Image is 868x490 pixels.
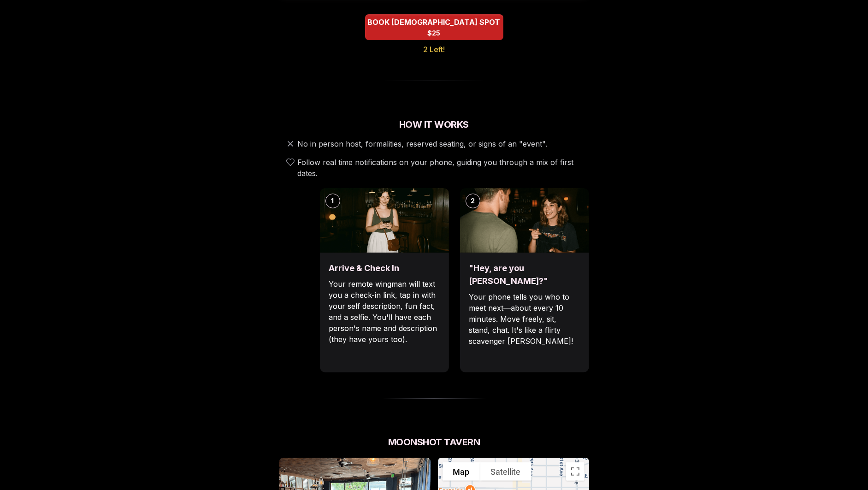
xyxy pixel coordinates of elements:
img: Arrive & Check In [320,188,449,253]
span: Follow real time notifications on your phone, guiding you through a mix of first dates. [298,157,585,179]
h3: Arrive & Check In [329,262,440,275]
button: BOOK BISEXUAL SPOT - 2 Left! [365,14,503,40]
h2: How It Works [279,118,589,131]
span: 2 Left! [423,44,445,55]
img: "Hey, are you Max?" [460,188,589,253]
button: Toggle fullscreen view [566,462,585,481]
h2: Moonshot Tavern [279,436,589,449]
button: Show satellite imagery [480,462,531,481]
p: Your remote wingman will text you a check-in link, tap in with your self description, fun fact, a... [329,278,440,345]
button: Show street map [443,462,480,481]
span: No in person host, formalities, reserved seating, or signs of an "event". [298,138,548,149]
div: 1 [325,194,340,208]
span: $25 [428,29,441,38]
p: Your phone tells you who to meet next—about every 10 minutes. Move freely, sit, stand, chat. It's... [469,291,580,347]
div: 2 [466,194,480,208]
span: BOOK [DEMOGRAPHIC_DATA] SPOT [366,17,502,28]
h3: "Hey, are you [PERSON_NAME]?" [469,262,580,288]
